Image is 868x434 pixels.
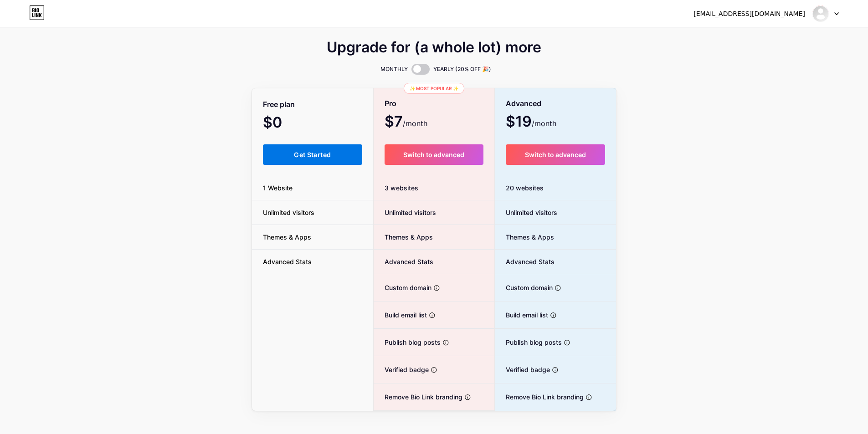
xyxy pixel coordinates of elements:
[506,96,541,112] span: Advanced
[812,5,829,22] img: xshackapp
[263,144,363,165] button: Get Started
[374,337,441,347] span: Publish blog posts
[263,97,295,112] span: Free plan
[495,257,555,266] span: Advanced Stats
[252,257,323,266] span: Advanced Stats
[385,144,483,165] button: Switch to advanced
[495,365,550,374] span: Verified badge
[374,176,494,200] div: 3 websites
[495,176,616,200] div: 20 websites
[404,83,464,94] div: ✨ Most popular ✨
[327,42,541,53] span: Upgrade for (a whole lot) more
[506,116,556,129] span: $19
[252,208,325,217] span: Unlimited visitors
[374,310,427,320] span: Build email list
[374,392,462,402] span: Remove Bio Link branding
[374,283,431,292] span: Custom domain
[403,151,464,158] span: Switch to advanced
[495,283,553,292] span: Custom domain
[374,232,433,242] span: Themes & Apps
[385,96,396,112] span: Pro
[495,208,557,217] span: Unlimited visitors
[495,392,584,402] span: Remove Bio Link branding
[403,118,427,129] span: /month
[532,118,556,129] span: /month
[252,232,322,242] span: Themes & Apps
[385,116,427,129] span: $7
[495,232,554,242] span: Themes & Apps
[380,65,408,74] span: MONTHLY
[495,310,548,320] span: Build email list
[693,9,805,19] div: [EMAIL_ADDRESS][DOMAIN_NAME]
[433,65,491,74] span: YEARLY (20% OFF 🎉)
[374,257,433,266] span: Advanced Stats
[506,144,606,165] button: Switch to advanced
[495,337,562,347] span: Publish blog posts
[525,151,586,158] span: Switch to advanced
[252,183,303,193] span: 1 Website
[263,117,307,130] span: $0
[374,208,436,217] span: Unlimited visitors
[374,365,429,374] span: Verified badge
[294,151,331,158] span: Get Started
